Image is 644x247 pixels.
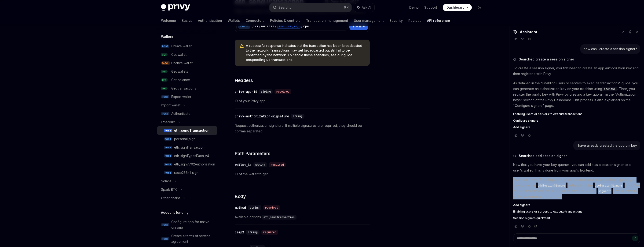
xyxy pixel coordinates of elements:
[171,60,193,66] div: Update wallet
[632,236,638,241] button: Send message
[157,42,217,50] a: POSTCreate wallet
[344,6,349,9] span: ⌘ K
[235,214,370,220] span: Available options:
[161,237,169,241] span: POST
[306,15,348,26] a: Transaction management
[161,4,190,11] img: dark logo
[261,230,278,235] div: required
[228,15,240,26] a: Wallets
[171,233,214,244] div: Create a terms of service agreement
[235,171,370,177] span: ID of the wallet to get.
[161,78,168,82] span: GET
[255,163,265,167] span: string
[513,80,640,109] p: As detailed in the "Enabling users or servers to execute transactions" guide, you can generate an...
[161,61,170,65] span: PATCH
[513,216,550,220] span: Session signers quickstart
[513,210,640,213] a: Enabling users or servers to execute transactions
[171,43,192,49] div: Create wallet
[520,29,537,35] span: Assistant
[157,152,217,160] a: POSTeth_signTypedData_v4
[235,205,246,210] div: method
[235,230,244,235] div: caip2
[164,163,172,166] span: POST
[161,95,169,99] span: POST
[513,203,640,207] a: Add signers
[174,170,198,176] div: secp256k1_sign
[262,215,296,220] code: eth_sendTransaction
[513,119,640,123] a: Configure signers
[476,4,483,11] button: Toggle dark mode
[157,50,217,59] a: GETGet wallet
[171,94,191,100] div: Export wallet
[161,45,169,48] span: POST
[235,98,370,104] span: ID of your Privy app.
[157,76,217,84] a: GETGet balance
[157,84,217,93] a: GETGet transactions
[538,184,566,187] span: addSessionSigners
[171,111,190,116] div: Authenticate
[161,187,178,192] div: Spark BTC
[235,162,252,167] div: wallet_id
[174,128,209,133] div: eth_sendTransaction
[595,184,623,187] span: useSessionSigners
[235,123,370,134] span: Request authorization signature. If multiple signatures are required, they should be comma separa...
[263,205,280,210] div: required
[389,15,403,26] a: Security
[161,15,176,26] a: Welcome
[171,69,188,74] div: Get wallets
[161,119,176,125] div: Ethereum
[269,162,286,167] div: required
[245,15,264,26] a: Connectors
[174,136,195,142] div: personal_sign
[161,178,172,184] div: Solana
[584,47,637,51] div: how can I create a session signer?
[161,53,168,56] span: GET
[161,102,180,108] div: Import wallet
[198,15,222,26] a: Authentication
[157,59,217,67] a: PATCHUpdate wallet
[443,4,472,11] a: Dashboard
[513,162,640,173] p: Now that you have your key quorum, you can add it as a session signer to a user's wallet. This is...
[513,65,640,77] p: To create a session signer, you first need to create an app authorization key and then register i...
[157,160,217,168] a: POSTeth_sign7702Authorization
[513,216,640,220] a: Session signers quickstart
[235,114,289,119] div: privy-authorization-signature
[519,57,574,62] span: Searched create a session signer
[157,218,217,232] a: POSTConfigure app for native onramp
[513,203,530,207] span: Add signers
[408,15,421,26] a: Recipes
[161,210,189,215] h5: Account funding
[157,232,217,246] a: POSTCreate a terms of service agreement
[157,143,217,152] a: POSTeth_signTransaction
[235,89,257,94] div: privy-app-id
[171,86,196,91] div: Get transactions
[270,3,351,12] button: Search...⌘K
[513,125,640,129] a: Add signers
[164,146,172,149] span: POST
[161,195,180,201] div: Other chains
[174,153,209,159] div: eth_signTypedData_v4
[164,171,172,175] span: POST
[424,5,437,10] a: Support
[235,150,271,157] span: Path Parameters
[513,112,640,116] a: Enabling users or servers to execute transactions
[182,15,192,26] a: Basics
[174,161,215,167] div: eth_sign7702Authorization
[604,87,615,91] span: openssl
[278,5,292,10] div: Search...
[513,119,538,123] span: Configure signers
[261,90,271,94] span: string
[157,93,217,101] a: POSTExport wallet
[157,168,217,177] a: POSTsecp256k1_sign
[157,126,217,135] a: POSTeth_sendTransaction
[248,230,258,234] span: string
[513,125,530,129] span: Add signers
[157,67,217,76] a: GETGet wallets
[409,5,419,10] a: Demo
[513,177,640,199] p: As shown in the "Enabling users or servers to execute transactions" guide, you should use the met...
[274,89,291,94] div: required
[250,58,293,62] a: speeding up transactions
[519,153,567,158] span: Searched add session signer
[171,52,187,57] div: Get wallet
[161,87,168,90] span: GET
